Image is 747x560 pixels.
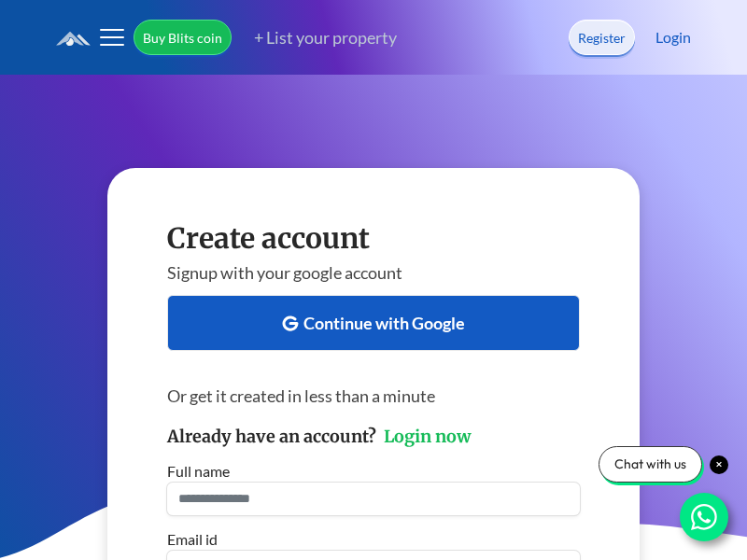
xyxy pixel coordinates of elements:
img: logo.6a08bd47fd1234313fe35534c588d03a.svg [56,31,201,47]
p: Or get it created in less than a minute [167,384,435,409]
h1: Create account [167,220,370,256]
label: Full name [167,462,580,480]
label: Email id [167,530,580,548]
a: Register [569,20,635,55]
div: Chat with us [599,446,702,483]
h3: Already have an account? [167,427,471,447]
a: + List your property [232,25,397,50]
a: Login now [384,427,471,447]
button: Toggle navigation [98,23,126,51]
a: Login [655,26,691,49]
p: Signup with your google account [167,260,402,286]
button: Continue with Google [167,295,580,351]
a: Buy Blits coin [134,20,232,55]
